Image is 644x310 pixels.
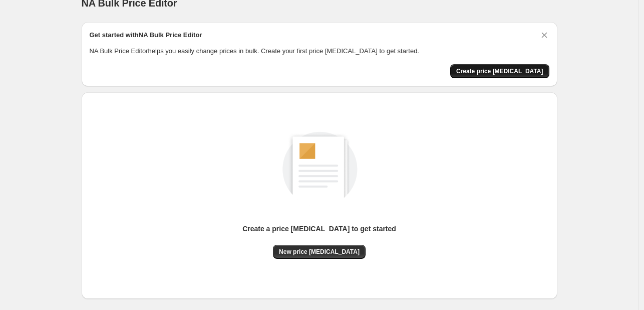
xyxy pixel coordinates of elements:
p: NA Bulk Price Editor helps you easily change prices in bulk. Create your first price [MEDICAL_DAT... [90,46,549,56]
h2: Get started with NA Bulk Price Editor [90,30,202,40]
button: Dismiss card [539,30,549,40]
button: New price [MEDICAL_DATA] [273,245,366,259]
button: Create price change job [450,64,549,78]
p: Create a price [MEDICAL_DATA] to get started [242,224,396,234]
span: Create price [MEDICAL_DATA] [456,67,543,75]
span: New price [MEDICAL_DATA] [279,248,360,256]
